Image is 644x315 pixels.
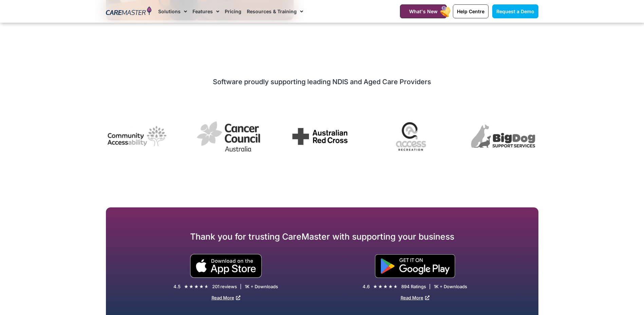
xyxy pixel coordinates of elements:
[470,124,536,152] div: 1 / 7
[184,283,209,290] div: 4.5/5
[204,283,209,290] i: ★
[189,283,194,290] i: ★
[401,295,429,300] a: Read More
[388,283,393,290] i: ★
[106,6,152,17] img: CareMaster Logo
[190,254,262,278] img: small black download on the apple app store button.
[375,254,455,278] img: "Get is on" Black Google play button.
[383,283,388,290] i: ★
[379,112,445,161] img: Access Recreation, a CareMaster NDIS CRM client, delivers comprehensive, support services for div...
[400,4,447,18] a: What's New
[496,8,534,14] span: Request a Demo
[184,283,188,290] i: ★
[453,4,489,18] a: Help Centre
[470,124,536,149] img: BigDog Support Services uses CareMaster NDIS Software to manage their disability support business...
[106,231,538,242] div: Thank you for trusting CareMaster with supporting your business
[492,4,538,18] a: Request a Demo
[379,112,445,164] div: 7 / 7
[373,283,378,290] i: ★
[457,8,484,14] span: Help Centre
[212,284,278,290] div: 201 reviews | 1K + Downloads
[287,123,353,152] div: 6 / 7
[106,78,538,86] div: Software proudly supporting leading NDIS and Aged Care Providers
[199,283,204,290] i: ★
[173,284,181,290] div: 4.5
[287,123,353,150] img: Australian Red Cross uses CareMaster CRM software to manage their service and community support f...
[401,284,467,290] div: 894 Ratings | 1K + Downloads
[409,8,438,14] span: What's New
[194,283,199,290] i: ★
[211,295,240,300] a: Read More
[373,283,398,290] div: 4.6/5
[106,112,538,164] div: Image Carousel
[393,283,398,290] i: ★
[363,284,370,290] div: 4.6
[378,283,383,290] i: ★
